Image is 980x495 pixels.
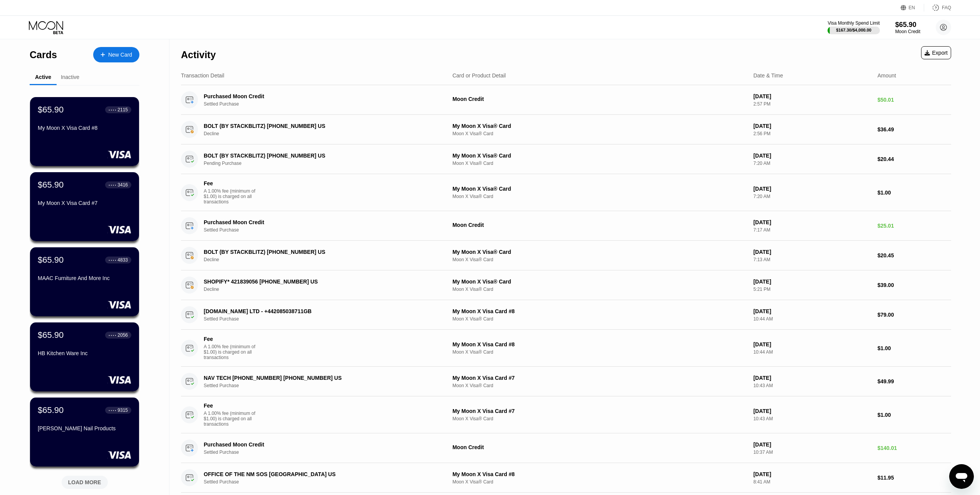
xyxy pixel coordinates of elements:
div: 10:37 AM [753,450,871,455]
div: 10:44 AM [753,349,871,355]
div: EN [901,4,924,12]
div: ● ● ● ● [109,259,116,261]
div: HB Kitchen Ware Inc [38,350,131,356]
div: My Moon X Visa® Card [452,186,747,192]
div: [DATE] [753,441,871,448]
div: 5:21 PM [753,287,871,292]
div: 2:56 PM [753,131,871,136]
div: My Moon X Visa Card #7 [452,375,747,381]
div: LOAD MORE [68,479,101,486]
div: Date & Time [753,72,783,79]
div: Settled Purchase [204,316,442,322]
div: My Moon X Visa® Card [452,249,747,255]
div: 10:43 AM [753,383,871,388]
div: $65.90 [38,255,64,265]
div: FAQ [942,5,951,10]
div: 7:13 AM [753,257,871,262]
div: Export [921,46,951,59]
div: [DATE] [753,308,871,314]
div: $65.90● ● ● ●9315[PERSON_NAME] Nail Products [30,398,139,466]
div: $65.90 [38,180,64,190]
div: My Moon X Visa® Card [452,123,747,129]
div: New Card [93,47,139,62]
div: [DATE] [753,471,871,477]
div: 9315 [117,408,128,413]
div: Fee [204,336,258,342]
div: 2056 [117,332,128,338]
div: Moon X Visa® Card [452,383,747,388]
div: Moon X Visa® Card [452,416,747,421]
div: [PERSON_NAME] Nail Products [38,425,131,431]
div: Purchased Moon CreditSettled PurchaseMoon Credit[DATE]7:17 AM$25.01 [181,211,951,241]
div: Transaction Detail [181,72,224,79]
div: Inactive [61,74,79,80]
div: [DATE] [753,341,871,347]
div: $65.90● ● ● ●3416My Moon X Visa Card #7 [30,172,139,241]
div: [DATE] [753,249,871,255]
div: $65.90● ● ● ●4833MAAC Furniture And More Inc [30,247,139,316]
div: BOLT (BY STACKBLITZ) [PHONE_NUMBER] US [204,249,426,255]
div: Moon X Visa® Card [452,287,747,292]
div: My Moon X Visa Card #8 [452,471,747,477]
div: Purchased Moon CreditSettled PurchaseMoon Credit[DATE]2:57 PM$50.01 [181,85,951,115]
div: $11.95 [878,475,951,481]
div: Settled Purchase [204,227,442,233]
div: Settled Purchase [204,101,442,107]
div: 2115 [117,107,128,112]
div: Moon Credit [452,444,747,450]
div: Settled Purchase [204,479,442,485]
div: My Moon X Visa Card #8 [452,308,747,314]
div: Moon X Visa® Card [452,161,747,166]
div: $20.45 [878,252,951,258]
div: $65.90 [38,330,64,340]
div: EN [909,5,915,10]
div: [DATE] [753,279,871,285]
div: Moon X Visa® Card [452,131,747,136]
div: Decline [204,257,442,262]
div: NAV TECH [PHONE_NUMBER] [PHONE_NUMBER] USSettled PurchaseMy Moon X Visa Card #7Moon X Visa® Card[... [181,367,951,396]
div: A 1.00% fee (minimum of $1.00) is charged on all transactions [204,344,261,360]
div: $167.30 / $4,000.00 [836,28,871,32]
div: $1.00 [878,412,951,418]
div: $79.00 [878,312,951,318]
div: [DATE] [753,123,871,129]
div: Purchased Moon CreditSettled PurchaseMoon Credit[DATE]10:37 AM$140.01 [181,433,951,463]
div: BOLT (BY STACKBLITZ) [PHONE_NUMBER] USDeclineMy Moon X Visa® CardMoon X Visa® Card[DATE]7:13 AM$2... [181,241,951,270]
div: NAV TECH [PHONE_NUMBER] [PHONE_NUMBER] US [204,375,426,381]
div: Active [35,74,51,80]
div: 3416 [117,182,128,188]
div: ● ● ● ● [109,109,116,111]
div: A 1.00% fee (minimum of $1.00) is charged on all transactions [204,188,261,205]
div: My Moon X Visa® Card [452,153,747,159]
div: My Moon X Visa Card #8 [452,341,747,347]
div: Moon Credit [452,96,747,102]
div: $65.90 [38,105,64,115]
div: Moon X Visa® Card [452,479,747,485]
div: Amount [878,72,896,79]
div: ● ● ● ● [109,184,116,186]
div: MAAC Furniture And More Inc [38,275,131,281]
div: $50.01 [878,97,951,103]
div: Decline [204,131,442,136]
div: Moon Credit [452,222,747,228]
div: Moon X Visa® Card [452,349,747,355]
div: Moon X Visa® Card [452,316,747,322]
div: 10:44 AM [753,316,871,322]
div: Export [925,50,948,56]
div: $20.44 [878,156,951,162]
div: Card or Product Detail [452,72,506,79]
div: 7:17 AM [753,227,871,233]
div: $1.00 [878,345,951,351]
div: [DATE] [753,93,871,99]
div: 8:41 AM [753,479,871,485]
div: [DATE] [753,153,871,159]
div: [DOMAIN_NAME] LTD - +442085038711GBSettled PurchaseMy Moon X Visa Card #8Moon X Visa® Card[DATE]1... [181,300,951,330]
div: Activity [181,49,216,60]
div: Fee [204,403,258,409]
div: [DATE] [753,186,871,192]
div: $140.01 [878,445,951,451]
div: My Moon X Visa Card #7 [38,200,131,206]
div: $25.01 [878,223,951,229]
div: 10:43 AM [753,416,871,421]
